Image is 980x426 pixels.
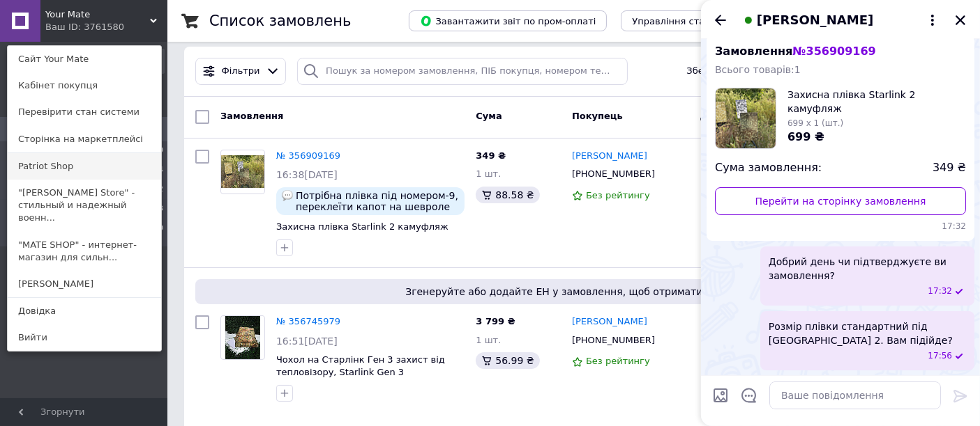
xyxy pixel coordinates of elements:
[572,315,647,329] a: [PERSON_NAME]
[476,150,506,161] span: 349 ₴
[45,8,150,21] span: Your Mate
[220,315,265,360] a: Фото товару
[297,58,627,85] input: Пошук за номером замовлення, ПІБ покупця, номером телефону, Email, номером накладної
[8,99,161,125] a: Перевірити стан системи
[715,64,801,75] span: Всього товарів: 1
[716,88,776,148] img: 6092006046_w100_h100_zaschitnaya-plenka-starlink.jpg
[572,111,623,121] span: Покупець
[586,356,650,366] span: Без рейтингу
[8,232,161,271] a: "MATE SHOP" - интернет-магазин для сильн...
[792,45,875,58] span: № 356909169
[621,10,750,31] button: Управління статусами
[586,190,650,200] span: Без рейтингу
[209,13,351,29] h1: Список замовлень
[8,46,161,72] a: Сайт Your Mate
[928,350,952,362] span: 17:56 12.08.2025
[476,335,501,345] span: 1 шт.
[952,12,969,29] button: Закрити
[740,386,758,404] button: Відкрити шаблони відповідей
[686,65,781,78] span: Збережені фільтри:
[8,298,161,324] a: Довідка
[928,285,952,297] span: 17:32 12.08.2025
[296,190,459,212] span: Потрібна плівка під номером-9, переклеїти капот на шевроле нива.
[276,221,448,232] a: Захисна плівка Starlink 2 камуфляж
[276,336,338,347] span: 16:51[DATE]
[8,324,161,351] a: Вийти
[769,319,966,347] span: Розмір плівки стандартний під [GEOGRAPHIC_DATA] 2. Вам підійде?
[409,10,607,31] button: Завантажити звіт по пром-оплаті
[8,180,161,232] a: "[PERSON_NAME] Store" - стильный и надежный военн...
[220,111,283,121] span: Замовлення
[715,221,966,232] span: 17:32 12.08.2025
[476,316,515,326] span: 3 799 ₴
[740,11,941,29] button: [PERSON_NAME]
[632,16,739,26] span: Управління статусами
[572,150,647,163] a: [PERSON_NAME]
[8,72,161,99] a: Кабінет покупця
[276,169,338,180] span: 16:38[DATE]
[276,354,445,390] a: Чохол на Старлінк Ген 3 захист від тепловізору, Starlink Gen 3 [PERSON_NAME]
[572,335,655,345] span: [PHONE_NUMBER]
[476,352,539,369] div: 56.99 ₴
[787,88,966,116] span: Захисна плівка Starlink 2 камуфляж
[420,15,596,27] span: Завантажити звіт по пром-оплаті
[572,168,655,179] span: [PHONE_NUMBER]
[222,65,260,78] span: Фільтри
[225,316,260,359] img: Фото товару
[933,160,966,176] span: 349 ₴
[769,255,966,283] span: Добрий день чи підтверджуєте ви замовлення?
[715,45,876,58] span: Замовлення
[8,126,161,152] a: Сторінка на маркетплейсі
[276,316,340,326] a: № 356745979
[476,168,501,179] span: 1 шт.
[787,118,843,128] span: 699 x 1 (шт.)
[476,111,502,121] span: Cума
[476,187,539,203] div: 88.58 ₴
[276,150,340,161] a: № 356909169
[712,12,729,29] button: Назад
[221,155,264,188] img: Фото товару
[700,111,804,121] span: Доставка та оплата
[787,130,824,143] span: 699 ₴
[757,11,873,29] span: [PERSON_NAME]
[8,153,161,180] a: Patriot Shop
[715,187,966,215] a: Перейти на сторінку замовлення
[201,285,947,299] span: Згенеруйте або додайте ЕН у замовлення, щоб отримати оплату
[8,271,161,297] a: [PERSON_NAME]
[715,160,822,176] span: Сума замовлення:
[282,190,293,201] img: :speech_balloon:
[220,150,265,194] a: Фото товару
[45,21,104,33] div: Ваш ID: 3761580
